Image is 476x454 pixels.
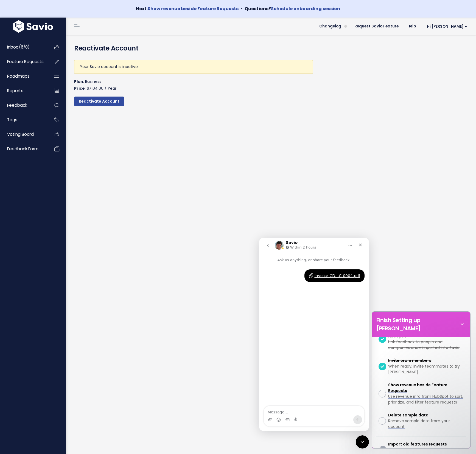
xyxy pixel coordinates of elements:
span: Hi [PERSON_NAME] [427,24,467,29]
strong: Next: [136,5,239,12]
h4: Reactivate Account [74,43,468,53]
span: Tags [7,117,17,123]
iframe: Intercom live chat [356,435,369,449]
a: Inbox (6/0) [1,41,46,53]
a: Feedback [1,99,46,112]
span: Use revenue info from HubSpot to sort, prioritize, and filter feature requests [388,394,463,405]
span: Delete sample data [388,412,429,418]
a: Request Savio Feature [350,22,403,30]
span: Feature Requests [7,59,44,64]
span: Roadmaps [7,73,30,79]
input: Reactivate Account [74,97,124,106]
a: Help [403,22,420,30]
span: Remove sample data from your account [388,418,450,429]
div: Your Savio account is inactive. [74,60,313,74]
strong: Plan [74,79,83,84]
a: Tags [1,114,46,126]
a: Feedback form [1,143,46,155]
a: Voting Board [1,128,46,141]
a: Schedule onboarding session [271,5,340,12]
h5: Finish Setting up [PERSON_NAME] [376,316,458,332]
span: Link feedback to people and companies once imported into Savio [388,339,460,350]
span: Invite team members [388,358,431,363]
span: • [241,5,242,12]
span: Voting Board [7,131,34,137]
a: Hi [PERSON_NAME] [420,22,472,31]
p: : Business : $7104.00 / Year [74,78,313,92]
a: Show revenue beside Feature Requests Use revenue info from HubSpot to sort, prioritize, and filte... [376,380,466,407]
span: Reports [7,88,23,94]
span: Feedback [7,102,27,108]
strong: Questions? [245,5,340,12]
a: Reports [1,84,46,97]
span: Feedback form [7,146,38,152]
img: logo-white.9d6f32f41409.svg [12,20,54,33]
a: Delete sample data Remove sample data from your account [376,410,466,432]
a: Show revenue beside Feature Requests [148,5,239,12]
strong: Price [74,86,85,91]
span: Show revenue beside Feature Requests [388,382,447,393]
span: Import old features requests [388,441,447,447]
span: Inbox (6/0) [7,44,30,50]
span: Changelog [319,24,341,28]
iframe: Intercom live chat [259,238,369,431]
span: When ready, invite teammates to try [PERSON_NAME] [388,363,460,375]
a: Feature Requests [1,55,46,68]
a: Roadmaps [1,70,46,83]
